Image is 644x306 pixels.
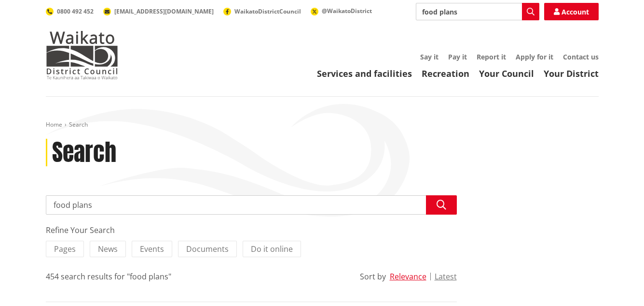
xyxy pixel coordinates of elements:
[416,3,539,20] input: Search input
[46,271,171,282] div: 454 search results for "food plans"
[435,272,457,281] button: Latest
[69,120,88,129] span: Search
[223,7,301,15] a: WaikatoDistrictCouncil
[46,195,457,215] input: Search input
[360,271,386,282] div: Sort by
[420,52,438,61] a: Say it
[477,52,506,61] a: Report it
[479,68,534,79] a: Your Council
[46,224,457,236] div: Refine Your Search
[544,3,599,20] a: Account
[448,52,467,61] a: Pay it
[46,120,62,129] a: Home
[311,7,372,15] a: @WaikatoDistrict
[46,7,94,15] a: 0800 492 452
[57,7,94,15] span: 0800 492 452
[98,244,118,254] span: News
[234,7,301,15] span: WaikatoDistrictCouncil
[186,244,229,254] span: Documents
[103,7,214,15] a: [EMAIL_ADDRESS][DOMAIN_NAME]
[54,244,76,254] span: Pages
[422,68,469,79] a: Recreation
[390,272,426,281] button: Relevance
[114,7,214,15] span: [EMAIL_ADDRESS][DOMAIN_NAME]
[544,68,599,79] a: Your District
[46,31,118,79] img: Waikato District Council - Te Kaunihera aa Takiwaa o Waikato
[46,121,599,129] nav: breadcrumb
[563,52,599,61] a: Contact us
[52,139,116,167] h1: Search
[322,7,372,15] span: @WaikatoDistrict
[140,244,164,254] span: Events
[317,68,412,79] a: Services and facilities
[516,52,553,61] a: Apply for it
[251,244,293,254] span: Do it online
